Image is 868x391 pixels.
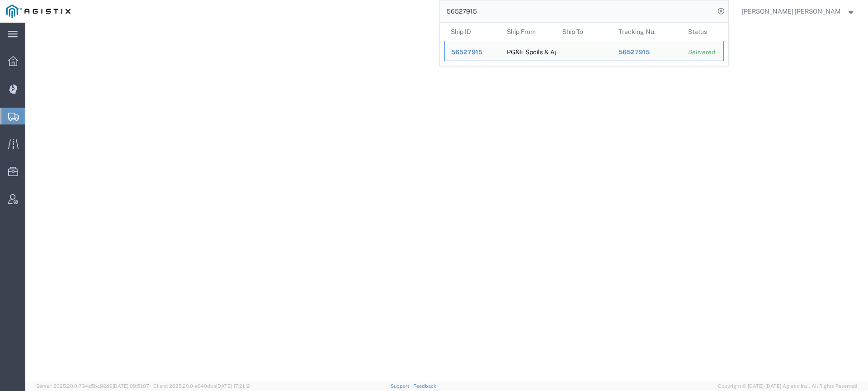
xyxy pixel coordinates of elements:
[36,383,149,389] span: Server: 2025.20.0-734e5bc92d9
[618,48,650,56] span: 56527915
[6,5,71,18] img: logo
[391,383,413,389] a: Support
[25,23,868,381] iframe: FS Legacy Container
[451,48,494,57] div: 56527915
[444,23,728,66] table: Search Results
[718,382,857,390] span: Copyright © [DATE]-[DATE] Agistix Inc., All Rights Reserved
[113,383,149,389] span: [DATE] 09:51:07
[612,23,682,41] th: Tracking Nu.
[440,0,715,22] input: Search for shipment number, reference number
[451,48,482,56] span: 56527915
[742,6,841,16] span: Kayte Bray Dogali
[741,6,855,17] button: [PERSON_NAME] [PERSON_NAME]
[500,23,557,41] th: Ship From
[216,383,250,389] span: [DATE] 17:21:12
[618,48,676,57] div: 56527915
[688,48,717,57] div: Delivered
[444,23,500,41] th: Ship ID
[153,383,250,389] span: Client: 2025.20.0-e640dba
[413,383,436,389] a: Feedback
[682,23,724,41] th: Status
[507,41,550,61] div: PG&E Spoils & Aggregates
[556,23,612,41] th: Ship To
